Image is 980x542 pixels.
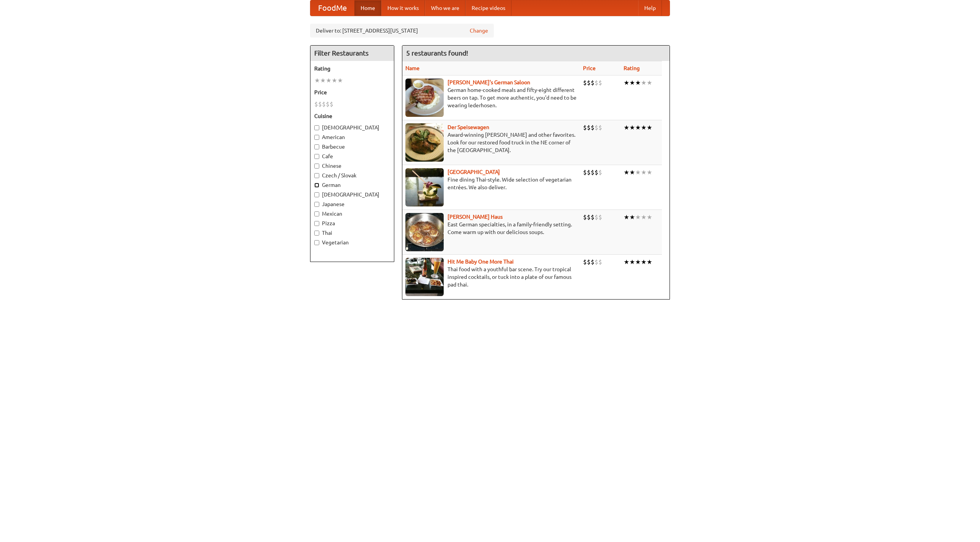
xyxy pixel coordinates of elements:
li: $ [598,168,602,177]
li: ★ [629,123,635,132]
label: American [314,133,390,141]
a: Price [583,65,596,71]
a: Who we are [425,0,465,16]
input: [DEMOGRAPHIC_DATA] [314,192,319,197]
li: $ [322,100,326,108]
label: Vegetarian [314,239,390,246]
ng-pluralize: 5 restaurants found! [406,49,468,57]
p: German home-cooked meals and fifty-eight different beers on tap. To get more authentic, you'd nee... [405,86,577,109]
li: $ [598,258,602,266]
input: Japanese [314,202,319,207]
li: $ [587,123,591,132]
input: Czech / Slovak [314,173,319,178]
li: $ [587,79,591,87]
li: ★ [647,258,652,266]
li: ★ [337,76,343,85]
a: Help [638,0,662,16]
b: Der Speisewagen [448,124,489,130]
li: ★ [629,79,635,87]
label: Czech / Slovak [314,172,390,179]
li: $ [583,213,587,221]
img: satay.jpg [405,168,444,206]
label: Pizza [314,219,390,227]
img: kohlhaus.jpg [405,213,444,251]
li: ★ [332,76,337,85]
li: ★ [647,168,652,177]
input: [DEMOGRAPHIC_DATA] [314,125,319,130]
li: $ [595,213,598,221]
li: $ [587,168,591,177]
li: $ [591,258,595,266]
label: [DEMOGRAPHIC_DATA] [314,191,390,198]
li: ★ [635,79,641,87]
p: East German specialties, in a family-friendly setting. Come warm up with our delicious soups. [405,221,577,236]
li: ★ [326,76,332,85]
label: Chinese [314,162,390,170]
li: $ [595,79,598,87]
li: ★ [647,123,652,132]
li: ★ [635,168,641,177]
h5: Cuisine [314,112,390,120]
li: $ [595,123,598,132]
li: $ [598,213,602,221]
li: $ [314,100,318,108]
img: speisewagen.jpg [405,123,444,162]
li: $ [598,123,602,132]
li: ★ [635,213,641,221]
input: German [314,183,319,188]
li: ★ [647,213,652,221]
li: ★ [641,168,647,177]
p: Fine dining Thai-style. Wide selection of vegetarian entrées. We also deliver. [405,176,577,191]
li: $ [591,79,595,87]
a: Hit Me Baby One More Thai [448,259,514,265]
li: ★ [624,258,629,266]
p: Thai food with a youthful bar scene. Try our tropical inspired cocktails, or tuck into a plate of... [405,265,577,288]
li: $ [330,100,333,108]
label: Mexican [314,210,390,218]
input: Cafe [314,154,319,159]
li: $ [591,213,595,221]
label: German [314,181,390,189]
input: Pizza [314,221,319,226]
li: $ [598,79,602,87]
a: [PERSON_NAME]'s German Saloon [448,79,530,85]
li: ★ [647,79,652,87]
a: FoodMe [310,0,354,16]
label: Japanese [314,200,390,208]
a: Change [470,27,488,34]
li: ★ [629,258,635,266]
img: babythai.jpg [405,258,444,296]
label: Thai [314,229,390,237]
li: ★ [635,258,641,266]
a: How it works [381,0,425,16]
input: Chinese [314,164,319,169]
li: ★ [635,123,641,132]
label: [DEMOGRAPHIC_DATA] [314,124,390,131]
li: ★ [624,213,629,221]
a: Rating [624,65,640,71]
li: ★ [641,258,647,266]
li: $ [583,79,587,87]
p: Award-winning [PERSON_NAME] and other favorites. Look for our restored food truck in the NE corne... [405,131,577,154]
li: $ [326,100,330,108]
li: ★ [624,123,629,132]
li: ★ [320,76,326,85]
li: ★ [641,79,647,87]
li: ★ [641,213,647,221]
a: Recipe videos [465,0,511,16]
input: Barbecue [314,144,319,149]
li: $ [591,123,595,132]
li: $ [591,168,595,177]
b: [PERSON_NAME] Haus [448,214,503,220]
a: Name [405,65,420,71]
li: $ [583,258,587,266]
li: $ [583,168,587,177]
input: Thai [314,231,319,236]
li: $ [318,100,322,108]
li: ★ [629,213,635,221]
a: [GEOGRAPHIC_DATA] [448,169,500,175]
div: Deliver to: [STREET_ADDRESS][US_STATE] [310,24,494,38]
label: Cafe [314,152,390,160]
